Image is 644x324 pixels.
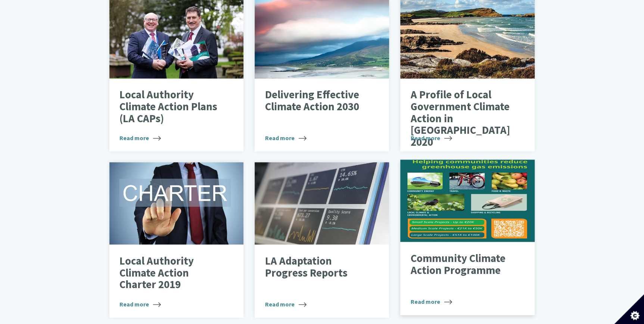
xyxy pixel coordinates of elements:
[109,162,244,318] a: Local Authority Climate Action Charter 2019 Read more
[265,255,368,279] p: LA Adaptation Progress Reports
[119,255,222,291] p: Local Authority Climate Action Charter 2019
[265,133,307,142] span: Read more
[614,294,644,324] button: Set cookie preferences
[119,89,222,124] p: Local Authority Climate Action Plans (LA CAPs)
[411,89,513,148] p: A Profile of Local Government Climate Action in [GEOGRAPHIC_DATA] 2020
[411,133,452,142] span: Read more
[265,89,368,112] p: Delivering Effective Climate Action 2030
[411,297,452,306] span: Read more
[265,300,307,309] span: Read more
[255,162,389,318] a: LA Adaptation Progress Reports Read more
[411,253,513,276] p: Community Climate Action Programme
[400,160,535,315] a: Community Climate Action Programme Read more
[119,300,161,309] span: Read more
[119,133,161,142] span: Read more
